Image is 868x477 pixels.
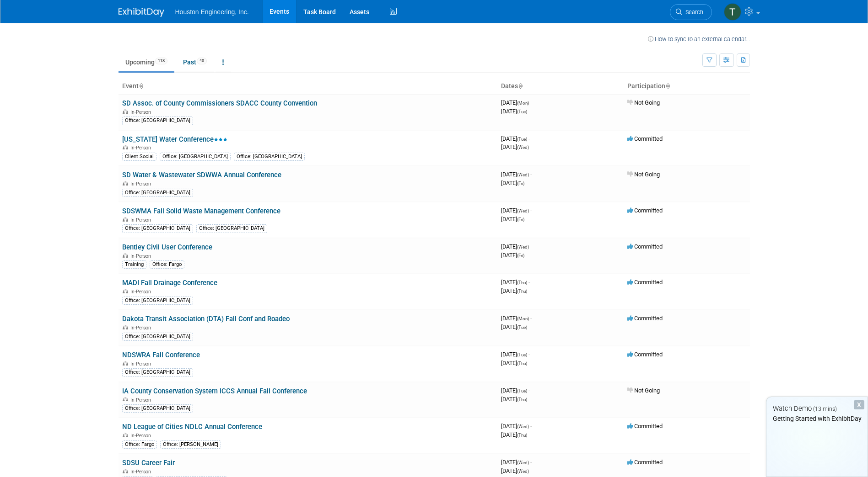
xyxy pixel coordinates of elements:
[517,316,529,321] span: (Mon)
[528,279,530,286] span: -
[682,9,703,16] span: Search
[122,117,193,125] div: Office: [GEOGRAPHIC_DATA]
[501,287,527,294] span: [DATE]
[517,101,529,106] span: (Mon)
[130,325,154,331] span: In-Person
[501,99,532,106] span: [DATE]
[670,4,712,20] a: Search
[627,315,663,322] span: Committed
[122,243,212,251] a: Bentley Civil User Conference
[627,279,663,286] span: Committed
[123,181,128,185] img: In-Person Event
[813,406,837,412] span: (13 mins)
[648,36,750,42] a: How to sync to an external calendar...
[122,315,290,323] a: Dakota Transit Association (DTA) Fall Conf and Roadeo
[130,397,154,403] span: In-Person
[122,153,156,161] div: Client Social
[528,387,530,394] span: -
[123,397,128,402] img: In-Person Event
[122,189,193,197] div: Office: [GEOGRAPHIC_DATA]
[501,216,524,223] span: [DATE]
[123,469,128,473] img: In-Person Event
[627,423,663,429] span: Committed
[627,243,663,250] span: Committed
[624,79,750,94] th: Participation
[528,135,530,142] span: -
[155,58,167,64] span: 118
[122,99,317,107] a: SD Assoc. of County Commissioners SDACC County Convention
[122,135,227,143] a: [US_STATE] Water Conference
[176,53,214,71] a: Past40
[122,423,262,431] a: ND League of Cities NDLC Annual Conference
[627,351,663,358] span: Committed
[627,459,663,466] span: Committed
[197,58,207,64] span: 40
[854,400,864,409] div: Dismiss
[122,207,280,215] a: SDSWMA Fall Solid Waste Management Conference
[528,351,530,358] span: -
[501,279,530,286] span: [DATE]
[122,333,193,341] div: Office: [GEOGRAPHIC_DATA]
[123,145,128,149] img: In-Person Event
[517,109,527,114] span: (Tue)
[123,109,128,114] img: In-Person Event
[517,397,527,402] span: (Thu)
[517,217,524,222] span: (Fri)
[501,207,532,214] span: [DATE]
[130,253,154,259] span: In-Person
[196,224,267,233] div: Office: [GEOGRAPHIC_DATA]
[627,207,663,214] span: Committed
[530,459,532,466] span: -
[501,180,524,186] span: [DATE]
[501,171,532,178] span: [DATE]
[517,137,527,142] span: (Tue)
[122,351,200,359] a: NDSWRA Fall Conference
[766,414,868,423] div: Getting Started with ExhibitDay
[160,153,231,161] div: Office: [GEOGRAPHIC_DATA]
[130,361,154,367] span: In-Person
[150,260,184,269] div: Office: Fargo
[517,352,527,357] span: (Tue)
[517,460,529,465] span: (Wed)
[517,280,527,285] span: (Thu)
[627,171,660,178] span: Not Going
[724,3,741,21] img: Thomas Eskro
[130,145,154,151] span: In-Person
[139,82,143,90] a: Sort by Event Name
[517,325,527,330] span: (Tue)
[160,440,221,449] div: Office: [PERSON_NAME]
[501,252,524,259] span: [DATE]
[501,351,530,358] span: [DATE]
[517,181,524,186] span: (Fri)
[501,423,532,429] span: [DATE]
[122,440,157,449] div: Office: Fargo
[627,387,660,394] span: Not Going
[517,424,529,429] span: (Wed)
[766,404,868,413] div: Watch Demo
[175,8,249,16] span: Houston Engineering, Inc.
[130,217,154,223] span: In-Person
[122,459,175,467] a: SDSU Career Fair
[119,79,497,94] th: Event
[501,467,529,474] span: [DATE]
[123,217,128,222] img: In-Person Event
[501,315,532,322] span: [DATE]
[517,388,527,393] span: (Tue)
[234,153,305,161] div: Office: [GEOGRAPHIC_DATA]
[517,253,524,258] span: (Fri)
[501,396,527,403] span: [DATE]
[627,99,660,106] span: Not Going
[130,433,154,439] span: In-Person
[517,361,527,366] span: (Thu)
[122,404,193,413] div: Office: [GEOGRAPHIC_DATA]
[123,361,128,366] img: In-Person Event
[122,171,281,179] a: SD Water & Wastewater SDWWA Annual Conference
[122,260,146,269] div: Training
[530,171,532,178] span: -
[530,99,532,106] span: -
[501,360,527,366] span: [DATE]
[517,208,529,213] span: (Wed)
[627,135,663,142] span: Committed
[122,279,217,287] a: MADI Fall Drainage Conference
[123,433,128,437] img: In-Person Event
